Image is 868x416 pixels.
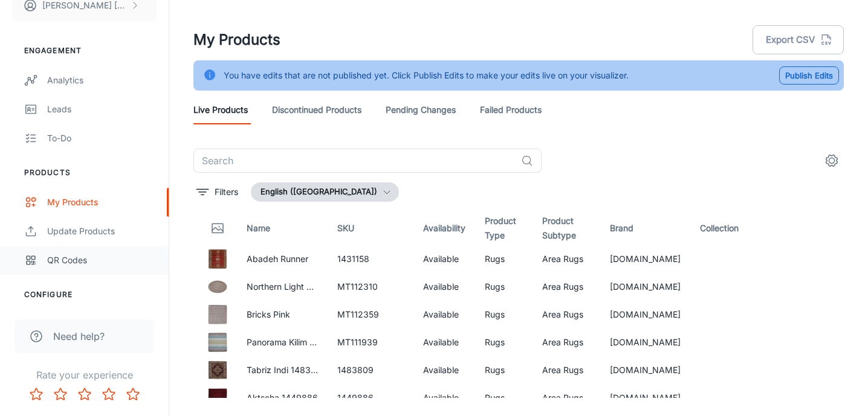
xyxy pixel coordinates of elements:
td: [DOMAIN_NAME] [600,384,690,412]
a: Pending Changes [386,95,456,124]
td: Area Rugs [533,328,600,356]
td: Area Rugs [533,301,600,328]
td: MT111939 [328,328,413,356]
p: Rate your experience [10,368,159,382]
h1: My Products [193,29,280,51]
td: Available [413,301,475,328]
div: Analytics [47,74,157,87]
button: Publish Edits [779,66,839,85]
td: Rugs [475,384,533,412]
a: Live Products [193,95,248,124]
td: Rugs [475,356,533,384]
a: Northern Light Wool Smoke Round [247,281,383,292]
button: Rate 1 star [24,382,48,406]
a: Abadeh Runner [247,254,308,264]
td: Available [413,356,475,384]
td: Rugs [475,245,533,273]
a: Bricks Pink [247,309,290,319]
button: settings [820,149,844,173]
button: Rate 4 star [97,382,121,406]
td: Available [413,245,475,273]
td: Rugs [475,301,533,328]
td: 1449886 [328,384,413,412]
td: [DOMAIN_NAME] [600,356,690,384]
td: Area Rugs [533,273,600,301]
div: You have edits that are not published yet. Click Publish Edits to make your edits live on your vi... [224,64,629,87]
td: [DOMAIN_NAME] [600,301,690,328]
td: Rugs [475,328,533,356]
input: Search [193,149,516,173]
a: Aktscha 1449886 [247,392,318,403]
button: filter [193,182,241,202]
td: [DOMAIN_NAME] [600,273,690,301]
th: Availability [413,211,475,245]
a: Panorama Kilim Grey Blue [247,337,348,347]
div: Update Products [47,225,157,238]
svg: Thumbnail [210,221,225,235]
td: [DOMAIN_NAME] [600,245,690,273]
button: Rate 3 star [73,382,97,406]
td: Area Rugs [533,245,600,273]
td: Area Rugs [533,384,600,412]
button: Export CSV [753,25,844,54]
div: Leads [47,103,157,116]
th: Product Type [475,211,533,245]
th: Collection [690,211,753,245]
button: Rate 2 star [48,382,73,406]
th: Brand [600,211,690,245]
a: Tabriz Indi 1483809 [247,365,327,375]
button: English ([GEOGRAPHIC_DATA]) [251,182,399,202]
th: Product Subtype [533,211,600,245]
th: Name [237,211,328,245]
th: SKU [328,211,413,245]
div: To-do [47,132,157,145]
td: Area Rugs [533,356,600,384]
td: 1431158 [328,245,413,273]
div: My Products [47,196,157,209]
td: MT112359 [328,301,413,328]
button: Rate 5 star [121,382,145,406]
td: MT112310 [328,273,413,301]
td: Available [413,273,475,301]
div: QR Codes [47,254,157,267]
a: Failed Products [480,95,542,124]
td: 1483809 [328,356,413,384]
td: Available [413,384,475,412]
a: Discontinued Products [272,95,361,124]
td: [DOMAIN_NAME] [600,328,690,356]
td: Rugs [475,273,533,301]
p: Filters [215,185,238,199]
span: Need help? [53,329,105,344]
td: Available [413,328,475,356]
